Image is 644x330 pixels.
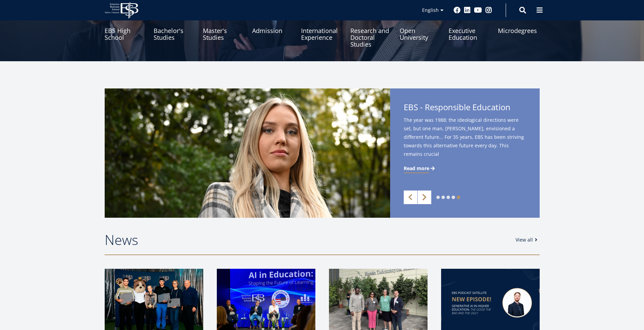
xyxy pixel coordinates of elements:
a: 4 [452,196,455,199]
span: Read more [404,165,429,172]
a: EBS High School [105,14,146,48]
a: Instagram [485,7,492,14]
a: Linkedin [464,7,471,14]
a: Bachelor's Studies [154,14,195,48]
a: Admission [252,14,294,48]
a: International Experience [301,14,343,48]
a: 1 [436,196,440,199]
span: Responsible [425,101,470,113]
a: Youtube [474,7,482,14]
a: 3 [447,196,450,199]
a: Open University [400,14,441,48]
a: Executive Education [449,14,490,48]
a: Facebook [454,7,460,14]
a: Read more [404,165,436,172]
h2: News [105,231,509,248]
a: Master's Studies [203,14,245,48]
a: View all [516,236,540,243]
span: - [420,101,423,113]
a: Next [418,191,431,204]
a: 5 [457,196,460,199]
span: EBS [404,101,418,113]
a: Research and Doctoral Studies [350,14,392,48]
a: Microdegrees [498,14,540,48]
span: The year was 1988; the ideological directions were set, but one man, [PERSON_NAME], envisioned a ... [404,116,526,169]
img: a [105,88,390,218]
a: 2 [441,196,445,199]
span: Education [472,101,510,113]
a: Previous [404,191,417,204]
